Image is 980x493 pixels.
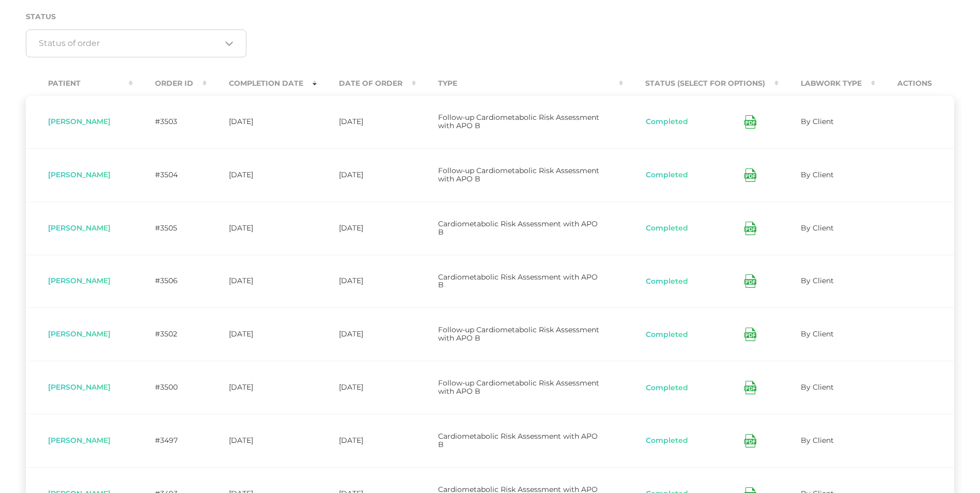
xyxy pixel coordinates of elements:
span: By Client [801,436,834,445]
button: Completed [645,117,689,127]
td: [DATE] [317,307,416,361]
span: Follow-up Cardiometabolic Risk Assessment with APO B [438,113,599,130]
td: [DATE] [207,148,317,202]
button: Completed [645,330,689,340]
th: Completion Date : activate to sort column ascending [207,72,317,95]
button: Completed [645,436,689,446]
td: [DATE] [207,255,317,308]
span: Follow-up Cardiometabolic Risk Assessment with APO B [438,325,599,343]
td: #3502 [133,307,207,361]
th: Status (Select for Options) : activate to sort column ascending [623,72,779,95]
th: Actions [875,72,954,95]
span: By Client [801,170,834,179]
span: Follow-up Cardiometabolic Risk Assessment with APO B [438,378,599,396]
input: Search for option [39,38,222,49]
span: Follow-up Cardiometabolic Risk Assessment with APO B [438,166,599,183]
td: [DATE] [317,202,416,255]
button: Completed [645,276,689,287]
td: #3500 [133,361,207,414]
td: #3505 [133,202,207,255]
span: By Client [801,276,834,285]
td: [DATE] [317,361,416,414]
span: [PERSON_NAME] [48,276,111,285]
span: By Client [801,223,834,233]
td: [DATE] [207,202,317,255]
td: [DATE] [317,148,416,202]
td: [DATE] [317,414,416,467]
td: [DATE] [207,361,317,414]
th: Patient : activate to sort column ascending [26,72,133,95]
span: [PERSON_NAME] [48,382,111,392]
button: Completed [645,223,689,234]
button: Completed [645,170,689,180]
td: #3506 [133,255,207,308]
span: Cardiometabolic Risk Assessment with APO B [438,272,598,290]
td: #3503 [133,95,207,148]
span: By Client [801,382,834,392]
label: Status [26,12,56,21]
div: Search for option [26,29,246,57]
span: [PERSON_NAME] [48,223,111,233]
th: Order ID : activate to sort column ascending [133,72,207,95]
span: By Client [801,117,834,126]
td: [DATE] [207,307,317,361]
td: [DATE] [207,414,317,467]
button: Completed [645,383,689,393]
th: Date Of Order : activate to sort column ascending [317,72,416,95]
span: [PERSON_NAME] [48,436,111,445]
th: Labwork Type : activate to sort column ascending [779,72,875,95]
td: #3504 [133,148,207,202]
span: Cardiometabolic Risk Assessment with APO B [438,432,598,449]
th: Type : activate to sort column ascending [416,72,623,95]
span: By Client [801,329,834,338]
td: [DATE] [207,95,317,148]
span: [PERSON_NAME] [48,329,111,338]
td: [DATE] [317,255,416,308]
span: [PERSON_NAME] [48,170,111,179]
span: [PERSON_NAME] [48,117,111,126]
td: #3497 [133,414,207,467]
td: [DATE] [317,95,416,148]
span: Cardiometabolic Risk Assessment with APO B [438,219,598,237]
